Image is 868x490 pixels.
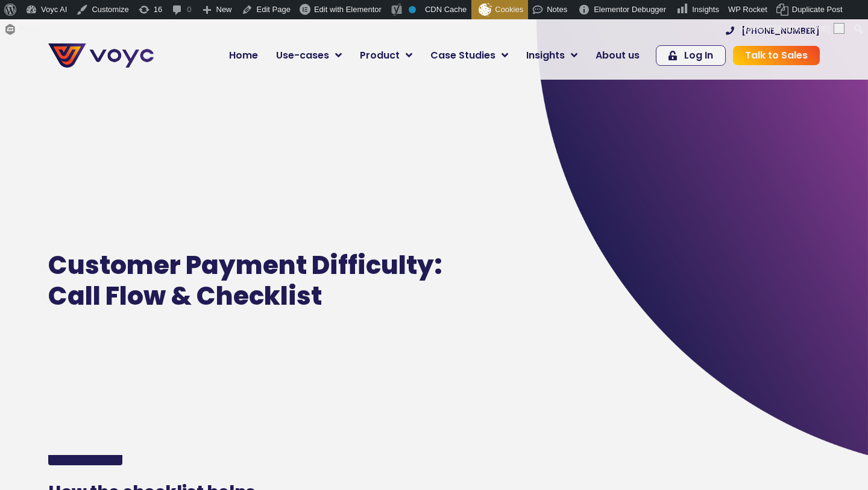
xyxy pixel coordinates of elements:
a: Insights [517,43,587,68]
span: Product [360,48,400,63]
a: Talk to Sales [733,46,820,65]
span: Use-cases [276,48,329,63]
span: [PERSON_NAME] [766,24,830,33]
a: Home [220,43,267,68]
img: voyc-full-logo [48,43,154,68]
a: Case Studies [421,43,517,68]
span: Edit with Elementor [314,5,382,14]
div: No index [409,6,416,13]
span: Home [229,48,258,63]
span: Show [78,446,104,456]
a: Log In [656,45,726,66]
a: About us [587,43,649,68]
a: Howdy, [736,19,849,39]
span: Forms [20,19,42,39]
span: Case Studies [430,48,495,63]
h1: Customer Payment Difficulty: Call Flow & Checklist [48,250,489,311]
span: Log In [684,51,713,60]
span: Talk to Sales [745,51,808,60]
span: Insights [526,48,565,63]
a: [PHONE_NUMBER] [726,27,820,35]
a: Use-cases [267,43,351,68]
span: About us [596,48,640,63]
a: Product [351,43,421,68]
